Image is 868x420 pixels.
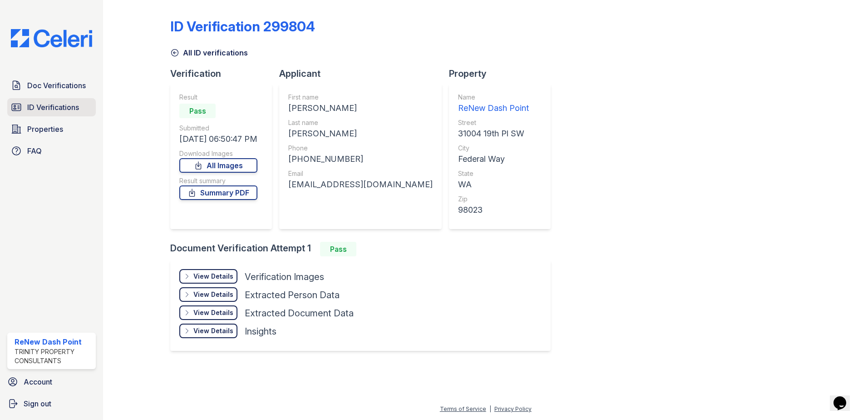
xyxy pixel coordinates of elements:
[179,158,257,173] a: All Images
[170,18,315,35] div: ID Verification 299804
[193,290,233,299] div: View Details
[27,145,42,156] span: FAQ
[245,289,340,301] div: Extracted Person Data
[4,29,99,47] img: CE_Logo_Blue-a8612792a0a2168367f1c8372b55b34899dd931a85d93a1a3d3e32e68fde9ad4.png
[179,93,257,102] div: Result
[245,270,324,283] div: Verification Images
[7,142,96,160] a: FAQ
[458,195,529,204] div: Zip
[458,118,529,127] div: Street
[245,307,354,320] div: Extracted Document Data
[458,153,529,165] div: Federal Way
[7,98,96,116] a: ID Verifications
[288,118,433,127] div: Last name
[15,347,92,365] div: Trinity Property Consultants
[494,405,532,412] a: Privacy Policy
[440,405,486,412] a: Terms of Service
[288,144,433,153] div: Phone
[193,326,233,335] div: View Details
[193,272,233,281] div: View Details
[193,308,233,317] div: View Details
[288,102,433,115] div: [PERSON_NAME]
[179,149,257,158] div: Download Images
[449,67,558,80] div: Property
[279,67,449,80] div: Applicant
[458,178,529,191] div: WA
[288,93,433,102] div: First name
[288,153,433,165] div: [PHONE_NUMBER]
[4,395,99,413] a: Sign out
[489,405,491,412] div: |
[170,67,279,80] div: Verification
[27,102,79,113] span: ID Verifications
[458,169,529,178] div: State
[288,178,433,191] div: [EMAIL_ADDRESS][DOMAIN_NAME]
[458,102,529,115] div: ReNew Dash Point
[170,242,558,256] div: Document Verification Attempt 1
[179,185,257,200] a: Summary PDF
[458,204,529,216] div: 98023
[179,104,216,118] div: Pass
[179,124,257,133] div: Submitted
[7,76,96,95] a: Doc Verifications
[245,325,276,338] div: Insights
[288,127,433,140] div: [PERSON_NAME]
[24,398,51,409] span: Sign out
[179,176,257,185] div: Result summary
[179,133,257,145] div: [DATE] 06:50:47 PM
[458,93,529,102] div: Name
[320,242,356,256] div: Pass
[458,93,529,115] a: Name ReNew Dash Point
[27,124,63,135] span: Properties
[27,80,86,91] span: Doc Verifications
[7,120,96,138] a: Properties
[15,336,92,347] div: ReNew Dash Point
[170,47,248,58] a: All ID verifications
[288,169,433,178] div: Email
[24,376,52,387] span: Account
[830,384,859,411] iframe: chat widget
[458,144,529,153] div: City
[4,373,99,391] a: Account
[458,127,529,140] div: 31004 19th Pl SW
